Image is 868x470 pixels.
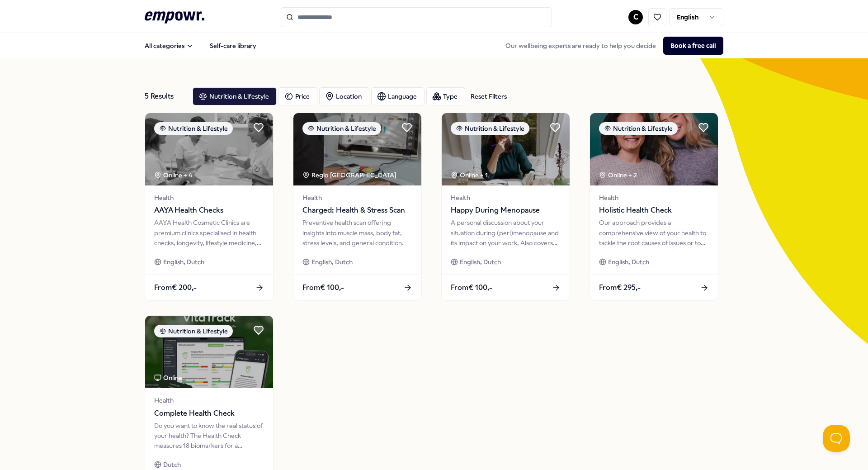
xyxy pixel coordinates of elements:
[599,204,709,216] span: Holistic Health Check
[154,373,182,383] div: Online
[302,204,412,216] span: Charged: Health & Stress Scan
[154,325,233,337] div: Nutrition & Lifestyle
[663,37,723,55] button: Book a free call
[154,282,197,294] span: From € 200,-
[137,37,201,55] button: All categories
[293,113,422,301] a: package imageNutrition & LifestyleRegio [GEOGRAPHIC_DATA] HealthCharged: Health & Stress ScanPrev...
[608,257,649,267] span: English, Dutch
[599,170,637,180] div: Online + 2
[302,122,381,135] div: Nutrition & Lifestyle
[590,113,718,185] img: package image
[163,257,204,267] span: English, Dutch
[145,316,273,388] img: package image
[441,113,570,301] a: package imageNutrition & LifestyleOnline + 1HealthHappy During MenopauseA personal discussion abo...
[451,122,529,135] div: Nutrition & Lifestyle
[451,218,561,248] div: A personal discussion about your situation during (peri)menopause and its impact on your work. Al...
[154,204,264,216] span: AAYA Health Checks
[590,113,718,301] a: package imageNutrition & LifestyleOnline + 2HealthHolistic Health CheckOur approach provides a co...
[193,87,277,105] button: Nutrition & Lifestyle
[302,218,412,248] div: Preventive health scan offering insights into muscle mass, body fat, stress levels, and general c...
[281,7,552,27] input: Search for products, categories or subcategories
[293,113,421,185] img: package image
[154,193,264,203] span: Health
[154,395,264,405] span: Health
[451,204,561,216] span: Happy During Menopause
[426,87,465,105] button: Type
[451,282,492,294] span: From € 100,-
[154,170,192,180] div: Online + 4
[302,193,412,203] span: Health
[599,218,709,248] div: Our approach provides a comprehensive view of your health to tackle the root causes of issues or ...
[471,91,507,101] div: Reset Filters
[599,282,641,294] span: From € 295,-
[302,282,344,294] span: From € 100,-
[311,257,353,267] span: English, Dutch
[145,113,273,185] img: package image
[163,460,181,470] span: Dutch
[302,170,398,180] div: Regio [GEOGRAPHIC_DATA]
[823,425,850,452] iframe: Help Scout Beacon - Open
[145,113,274,301] a: package imageNutrition & LifestyleOnline + 4HealthAAYA Health ChecksAAYA Health Cosmetic Clinics ...
[498,37,723,55] div: Our wellbeing experts are ready to help you decide
[203,37,264,55] a: Self-care library
[451,193,561,203] span: Health
[278,87,317,105] button: Price
[371,87,425,105] button: Language
[154,218,264,248] div: AAYA Health Cosmetic Clinics are premium clinics specialised in health checks, longevity, lifesty...
[599,122,678,135] div: Nutrition & Lifestyle
[137,37,264,55] nav: Main
[628,10,643,24] button: C
[442,113,570,185] img: package image
[154,408,264,419] span: Complete Health Check
[154,122,233,135] div: Nutrition & Lifestyle
[460,257,501,267] span: English, Dutch
[154,421,264,451] div: Do you want to know the real status of your health? The Health Check measures 18 biomarkers for a...
[451,170,488,180] div: Online + 1
[145,87,185,105] div: 5 Results
[319,87,369,105] button: Location
[599,193,709,203] span: Health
